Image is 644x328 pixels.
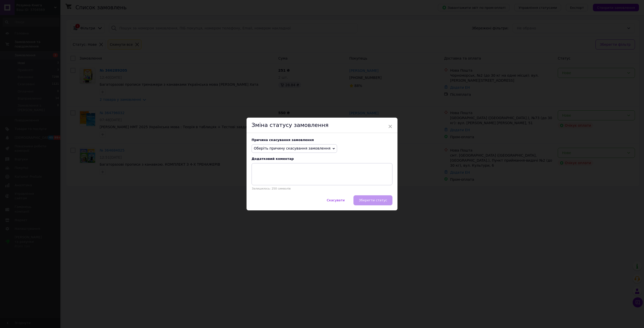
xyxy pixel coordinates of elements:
div: Зміна статусу замовлення [247,118,397,133]
div: Додатковий коментар [252,157,392,161]
button: Скасувати [321,195,350,205]
div: Причина скасування замовлення [252,138,392,142]
span: Скасувати [327,198,345,202]
span: × [388,122,392,131]
p: Залишилось: 250 символів [252,187,392,190]
span: Оберіть причину скасування замовлення [254,146,331,150]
